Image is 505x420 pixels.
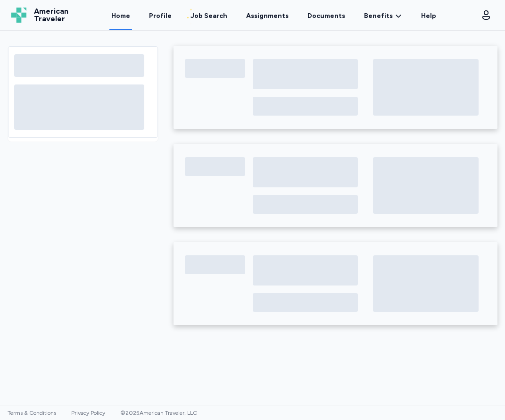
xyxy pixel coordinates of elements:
span: © 2025 American Traveler, LLC [120,410,197,416]
a: Terms & Conditions [8,410,56,416]
div: Job Search [190,11,227,21]
a: Benefits [364,11,402,21]
span: American Traveler [34,8,68,23]
span: Benefits [364,11,393,21]
img: Logo [11,8,26,23]
a: Home [109,1,132,30]
a: Privacy Policy [71,410,105,416]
